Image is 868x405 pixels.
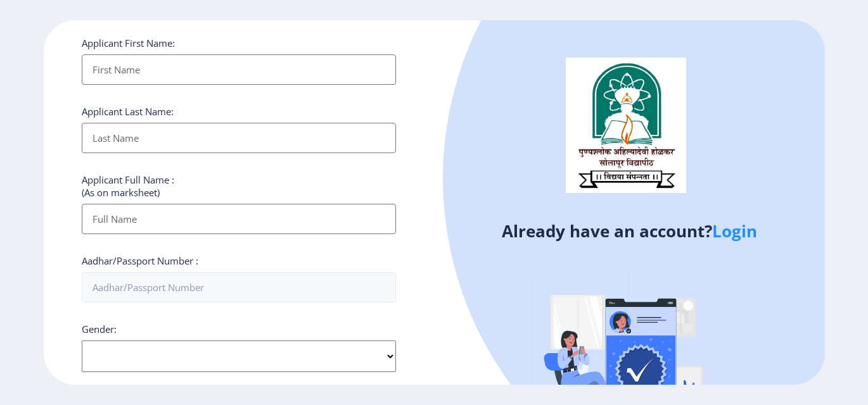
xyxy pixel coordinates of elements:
[82,105,174,118] label: Applicant Last Name:
[82,54,397,85] input: First Name
[82,123,397,153] input: Last Name
[82,173,174,199] label: Applicant Full Name : (As on marksheet)
[82,204,397,234] input: Full Name
[444,221,815,241] h4: Already have an account?
[82,272,397,302] input: Aadhar/Passport Number
[566,58,686,193] img: logo
[82,37,175,49] label: Applicant First Name:
[82,323,117,335] label: Gender:
[82,254,198,267] label: Aadhar/Passport Number :
[712,220,757,242] a: Login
